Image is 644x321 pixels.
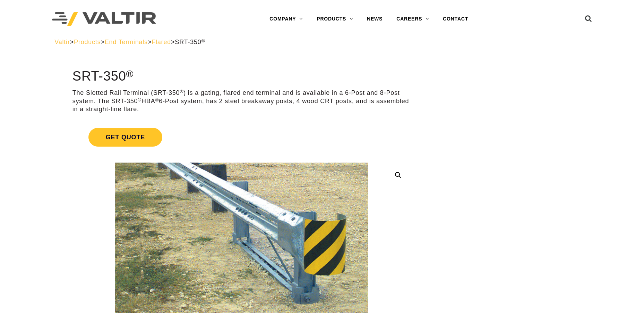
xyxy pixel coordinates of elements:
[105,39,148,46] a: End Terminals
[126,68,134,79] sup: ®
[310,12,360,26] a: PRODUCTS
[72,89,411,113] p: The Slotted Rail Terminal (SRT-350 ) is a gating, flared end terminal and is available in a 6-Pos...
[88,128,162,147] span: Get Quote
[389,12,436,26] a: CAREERS
[72,69,411,84] h1: SRT-350
[175,39,205,46] span: SRT-350
[138,97,141,102] sup: ®
[152,39,171,46] a: Flared
[201,38,205,43] sup: ®
[72,120,411,155] a: Get Quote
[180,89,183,94] sup: ®
[54,38,590,46] div: > > > >
[54,39,70,46] a: Valtir
[436,12,475,26] a: CONTACT
[74,39,101,46] a: Products
[155,97,159,102] sup: ®
[360,12,389,26] a: NEWS
[52,12,156,26] img: Valtir
[263,12,310,26] a: COMPANY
